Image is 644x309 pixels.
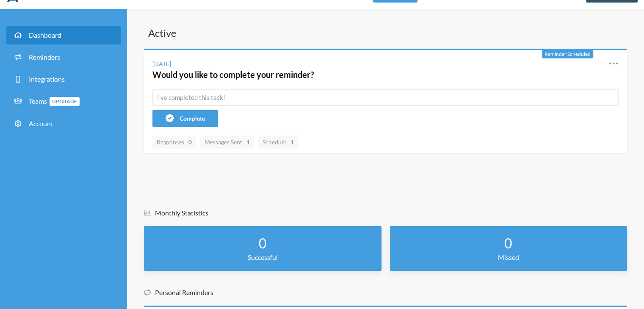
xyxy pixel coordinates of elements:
a: TeamsUpgrade [6,92,121,111]
span: Complete [180,115,205,122]
a: Schedule1 [258,135,298,149]
strong: 0 [188,138,192,146]
h5: Monthly Statistics [144,208,627,218]
input: I've completed this task! [152,89,619,106]
strong: 0 [504,235,512,251]
div: [DATE] [152,59,171,68]
span: Upgrade [50,97,80,106]
span: Account [29,119,53,127]
span: Integrations [29,75,65,83]
a: Account [6,114,121,133]
strong: 1 [290,138,294,146]
span: Dashboard [29,31,61,39]
span: Messages Sent [205,138,250,146]
p: Missed [398,252,619,262]
strong: 0 [259,235,267,251]
a: Would you like to complete your reminder? [152,69,314,80]
h3: Active [144,26,627,40]
strong: 1 [246,138,250,146]
p: Successful [152,252,373,262]
span: Reminder Scheduled [544,51,591,57]
h5: Personal Reminders [144,288,627,297]
a: Messages Sent1 [200,135,254,149]
span: Schedule [263,138,294,146]
a: Integrations [6,70,121,88]
a: Dashboard [6,26,121,44]
a: Reminders [6,48,121,66]
span: Responses [157,138,192,146]
span: Reminders [29,53,60,61]
a: Responses0 [152,135,196,149]
span: Teams [29,97,80,105]
button: Complete [152,110,218,127]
